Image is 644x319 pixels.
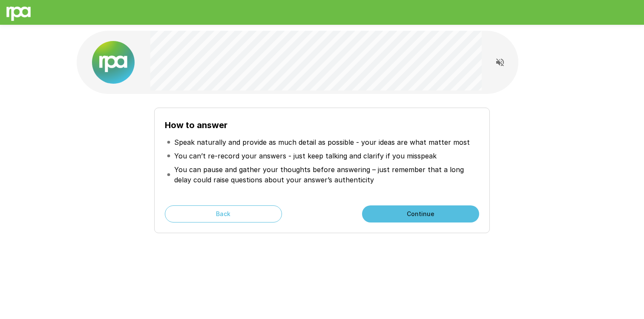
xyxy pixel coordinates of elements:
p: You can’t re-record your answers - just keep talking and clarify if you misspeak [174,151,437,161]
button: Continue [362,205,479,222]
button: Back [165,205,282,222]
p: Speak naturally and provide as much detail as possible - your ideas are what matter most [174,137,470,147]
img: new%2520logo%2520(1).png [92,41,135,84]
p: You can pause and gather your thoughts before answering – just remember that a long delay could r... [174,164,477,185]
b: How to answer [165,120,227,130]
button: Read questions aloud [492,54,509,71]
